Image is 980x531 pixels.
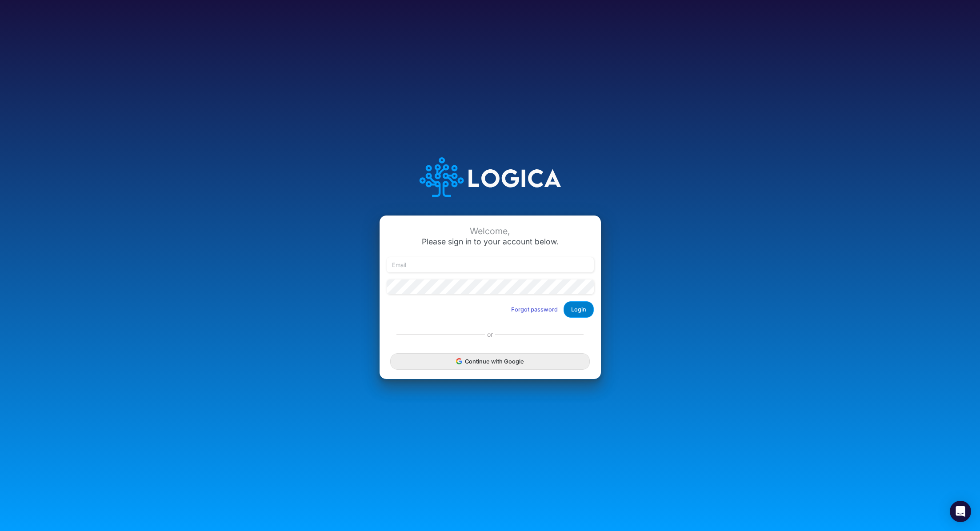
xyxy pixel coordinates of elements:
span: Please sign in to your account below. [422,237,559,246]
input: Email [387,257,594,272]
button: Continue with Google [390,353,589,370]
button: Forgot password [505,302,564,317]
div: Welcome, [387,226,594,236]
button: Login [564,301,594,318]
div: Open Intercom Messenger [950,501,971,522]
